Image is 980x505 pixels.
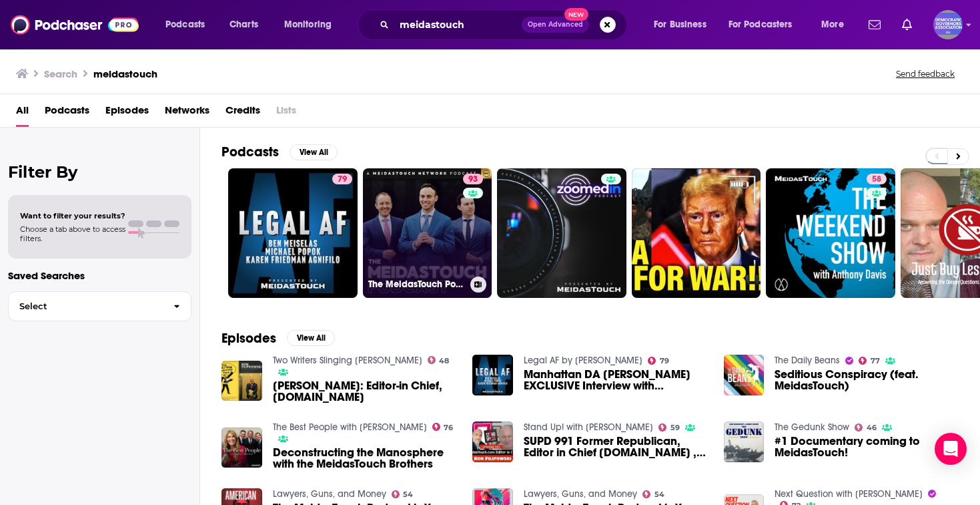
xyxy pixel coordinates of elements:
[775,369,959,391] a: Seditious Conspiracy (feat. MeidasTouch)
[654,492,664,498] span: 54
[287,330,335,346] button: View All
[165,100,209,127] a: Networks
[8,291,191,321] button: Select
[403,492,413,498] span: 54
[392,490,414,498] a: 54
[44,67,77,80] h3: Search
[394,14,522,35] input: Search podcasts, credits, & more...
[221,144,279,160] h2: Podcasts
[524,369,708,391] span: Manhattan DA [PERSON_NAME] EXCLUSIVE Interview with [PERSON_NAME]
[273,380,457,403] a: Ron Filipowski: Editor-in Chief, MeidasTouch.com
[228,168,358,298] a: 79
[273,447,457,470] a: Deconstructing the Manosphere with the MeidasTouch Brothers
[867,174,887,184] a: 58
[654,15,706,34] span: For Business
[9,302,163,311] span: Select
[648,357,669,365] a: 79
[363,168,492,298] a: 93The MeidasTouch Podcast
[439,358,449,364] span: 48
[273,355,422,366] a: Two Writers Slinging Yang
[855,424,877,432] a: 46
[524,488,637,500] a: Lawyers, Guns, and Money
[775,355,840,366] a: The Daily Beans
[368,279,465,290] h3: The MeidasTouch Podcast
[670,425,680,431] span: 59
[524,422,653,433] a: Stand Up! with Pete Dominick
[524,369,708,391] a: Manhattan DA Alvin Bragg EXCLUSIVE Interview with MeidasTouch
[728,15,793,34] span: For Podcasters
[165,15,205,34] span: Podcasts
[221,14,266,35] a: Charts
[338,173,347,186] span: 79
[871,358,880,364] span: 77
[225,100,260,127] a: Credits
[724,422,765,462] img: #1 Documentary coming to MeidasTouch!
[522,17,589,33] button: Open AdvancedNew
[11,12,139,37] img: Podchaser - Follow, Share and Rate Podcasts
[472,355,513,395] a: Manhattan DA Alvin Bragg EXCLUSIVE Interview with MeidasTouch
[221,361,262,401] img: Ron Filipowski: Editor-in Chief, MeidasTouch.com
[20,211,125,220] span: Want to filter your results?
[370,9,640,40] div: Search podcasts, credits, & more...
[221,330,335,347] a: EpisodesView All
[892,68,959,79] button: Send feedback
[273,380,457,403] span: [PERSON_NAME]: Editor-in Chief, [DOMAIN_NAME]
[642,490,664,498] a: 54
[221,428,262,468] img: Deconstructing the Manosphere with the MeidasTouch Brothers
[16,100,29,127] a: All
[872,173,881,186] span: 58
[221,144,338,160] a: PodcastsView All
[933,10,963,39] img: User Profile
[284,15,332,34] span: Monitoring
[432,423,454,431] a: 76
[273,488,386,500] a: Lawyers, Guns, and Money
[660,358,669,364] span: 79
[276,100,296,127] span: Lists
[935,433,967,465] div: Open Intercom Messenger
[821,15,844,34] span: More
[93,67,157,80] h3: meidastouch
[644,14,723,35] button: open menu
[428,356,450,364] a: 48
[528,21,583,28] span: Open Advanced
[472,422,513,462] img: SUPD 991 Former Republican, Editor in Chief MeidasTouch.com , Ron Filipkowski
[8,162,191,182] h2: Filter By
[867,425,877,431] span: 46
[658,424,680,432] a: 59
[775,488,923,500] a: Next Question with Katie Couric
[724,355,765,395] img: Seditious Conspiracy (feat. MeidasTouch)
[812,14,861,35] button: open menu
[933,10,963,39] span: Logged in as DemGovs-Hamelburg
[933,10,963,39] button: Show profile menu
[444,425,453,431] span: 76
[524,355,642,366] a: Legal AF by MeidasTouch
[156,14,222,35] button: open menu
[105,100,149,127] a: Episodes
[524,436,708,458] span: SUPD 991 Former Republican, Editor in Chief [DOMAIN_NAME] , [PERSON_NAME]
[468,173,478,186] span: 93
[859,357,880,365] a: 77
[720,14,812,35] button: open menu
[564,8,588,21] span: New
[20,224,125,243] span: Choose a tab above to access filters.
[332,174,352,184] a: 79
[463,174,483,184] a: 93
[273,422,427,433] a: The Best People with Nicolle Wallace
[524,436,708,458] a: SUPD 991 Former Republican, Editor in Chief MeidasTouch.com , Ron Filipkowski
[863,13,886,36] a: Show notifications dropdown
[275,14,349,35] button: open menu
[45,100,89,127] a: Podcasts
